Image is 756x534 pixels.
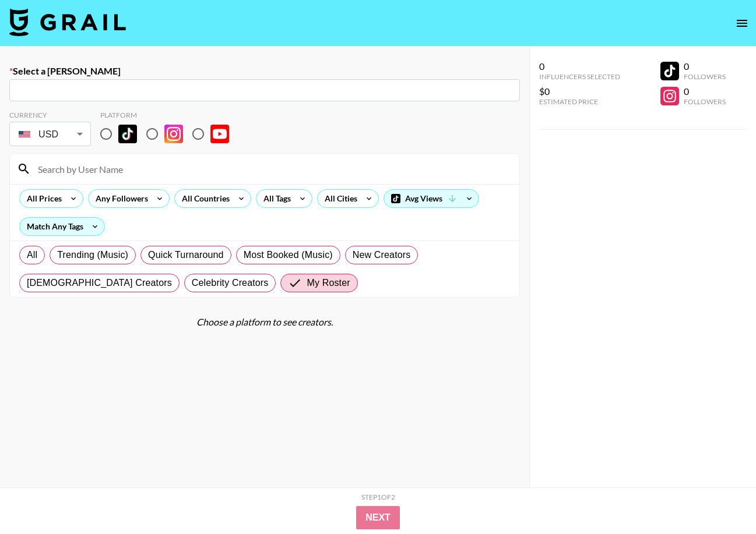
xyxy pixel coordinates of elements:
img: Grail Talent [9,8,126,36]
div: Match Any Tags [20,218,104,235]
div: $0 [539,86,620,97]
button: Next [356,506,400,529]
div: Platform [100,111,238,119]
span: New Creators [353,248,411,262]
div: 0 [684,86,726,97]
label: Select a [PERSON_NAME] [9,65,520,77]
div: All Countries [175,190,232,207]
div: Any Followers [89,190,150,207]
div: Avg Views [384,190,479,207]
div: Currency [9,111,91,119]
img: Instagram [164,125,183,143]
div: All Tags [256,190,293,207]
div: Estimated Price [539,97,620,106]
div: Followers [684,97,726,106]
img: YouTube [210,125,229,143]
span: Celebrity Creators [192,276,269,290]
div: 0 [539,61,620,72]
span: Trending (Music) [57,248,128,262]
div: Step 1 of 2 [361,493,395,501]
img: TikTok [118,125,137,143]
div: All Prices [20,190,64,207]
div: 0 [684,61,726,72]
span: [DEMOGRAPHIC_DATA] Creators [27,276,172,290]
span: My Roster [307,276,350,290]
input: Search by User Name [31,160,512,178]
span: All [27,248,37,262]
span: Most Booked (Music) [244,248,333,262]
div: USD [12,124,89,144]
span: Quick Turnaround [148,248,224,262]
div: Influencers Selected [539,72,620,81]
div: Choose a platform to see creators. [9,316,520,328]
div: Followers [684,72,726,81]
button: open drawer [730,12,754,35]
div: All Cities [318,190,360,207]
